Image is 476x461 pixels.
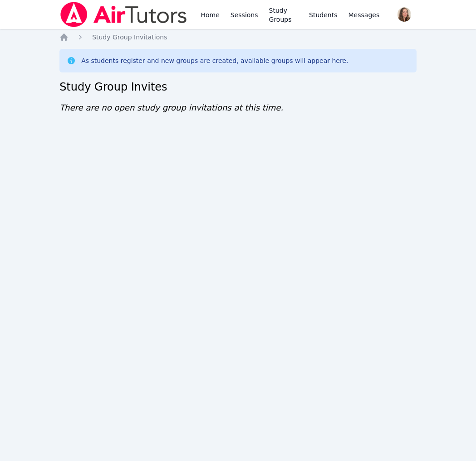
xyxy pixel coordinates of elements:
[92,33,167,42] a: Study Group Invitations
[81,56,348,65] div: As students register and new groups are created, available groups will appear here.
[59,2,188,27] img: Air Tutors
[92,34,167,41] span: Study Group Invitations
[59,33,417,42] nav: Breadcrumb
[59,80,417,94] h2: Study Group Invites
[348,10,380,19] span: Messages
[59,103,283,112] span: There are no open study group invitations at this time.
